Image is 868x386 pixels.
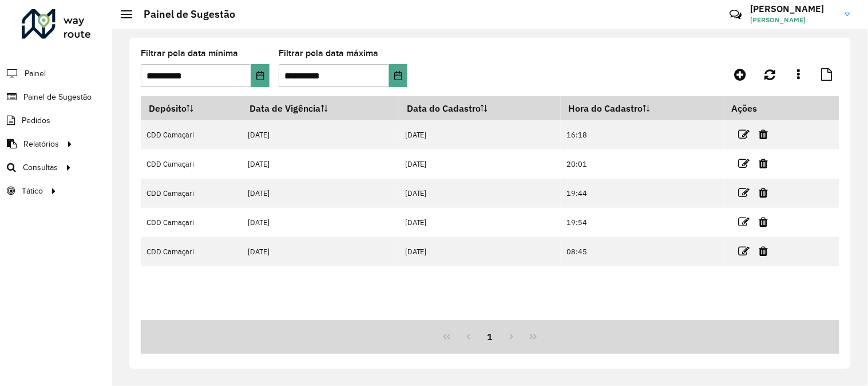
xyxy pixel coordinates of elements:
[399,96,561,120] th: Data do Cadastro
[739,185,750,200] a: Editar
[739,243,750,259] a: Editar
[399,179,561,208] td: [DATE]
[23,162,58,174] span: Consultas
[242,149,399,179] td: [DATE]
[759,214,768,230] a: Excluir
[25,68,46,80] span: Painel
[22,185,43,197] span: Tático
[399,149,561,179] td: [DATE]
[561,237,723,266] td: 08:45
[759,156,768,171] a: Excluir
[132,8,235,21] h2: Painel de Sugestão
[479,326,501,348] button: 1
[23,91,92,103] span: Painel de Sugestão
[399,120,561,149] td: [DATE]
[561,179,723,208] td: 19:44
[561,208,723,237] td: 19:54
[242,96,399,120] th: Data de Vigência
[242,120,399,149] td: [DATE]
[739,214,750,230] a: Editar
[399,237,561,266] td: [DATE]
[279,46,378,60] label: Filtrar pela data máxima
[561,149,723,179] td: 20:01
[739,127,750,142] a: Editar
[751,15,837,25] span: [PERSON_NAME]
[399,208,561,237] td: [DATE]
[723,2,748,27] a: Contato Rápido
[739,156,750,171] a: Editar
[141,120,242,149] td: CDD Camaçari
[242,179,399,208] td: [DATE]
[141,179,242,208] td: CDD Camaçari
[561,120,723,149] td: 16:18
[389,64,407,87] button: Choose Date
[759,243,768,259] a: Excluir
[22,115,50,127] span: Pedidos
[561,96,723,120] th: Hora do Cadastro
[242,208,399,237] td: [DATE]
[141,237,242,266] td: CDD Camaçari
[251,64,269,87] button: Choose Date
[141,96,242,120] th: Depósito
[724,96,792,120] th: Ações
[141,149,242,179] td: CDD Camaçari
[751,3,837,14] h3: [PERSON_NAME]
[242,237,399,266] td: [DATE]
[759,127,768,142] a: Excluir
[759,185,768,200] a: Excluir
[23,138,59,150] span: Relatórios
[141,208,242,237] td: CDD Camaçari
[141,46,238,60] label: Filtrar pela data mínima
